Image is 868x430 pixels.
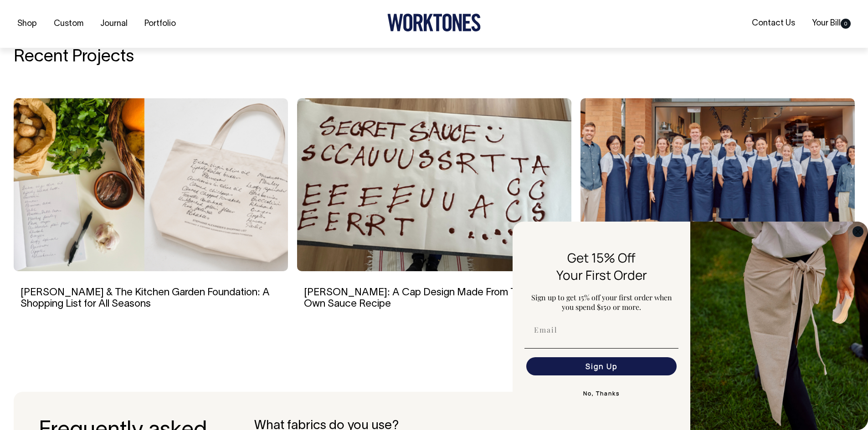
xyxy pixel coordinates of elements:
[297,98,571,271] img: Rosheen Kaul: A Cap Design Made From The Chef’s Own Sauce Recipe
[567,249,636,266] span: Get 15% Off
[14,98,288,271] img: Stephanie Alexander & The Kitchen Garden Foundation: A Shopping List for All Seasons
[21,288,270,308] a: [PERSON_NAME] & The Kitchen Garden Foundation: A Shopping List for All Seasons
[141,16,180,31] a: Portfolio
[853,226,863,237] button: Close dialog
[526,357,677,375] button: Sign Up
[524,384,678,403] button: No, Thanks
[531,293,672,312] span: Sign up to get 15% off your first order when you spend $150 or more.
[524,348,678,349] img: underline
[841,19,851,29] span: 0
[14,48,854,67] h4: Recent Projects
[748,16,799,31] a: Contact Us
[580,98,855,271] img: Idle, Brisbane: One of Many Collaborations with Anyday Hospitality
[513,222,868,430] div: FLYOUT Form
[690,222,868,430] img: 5e34ad8f-4f05-4173-92a8-ea475ee49ac9.jpeg
[808,16,854,31] a: Your Bill0
[556,266,647,283] span: Your First Order
[304,288,560,308] a: [PERSON_NAME]: A Cap Design Made From The Chef’s Own Sauce Recipe
[14,16,41,31] a: Shop
[526,321,677,339] input: Email
[97,16,131,31] a: Journal
[50,16,87,31] a: Custom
